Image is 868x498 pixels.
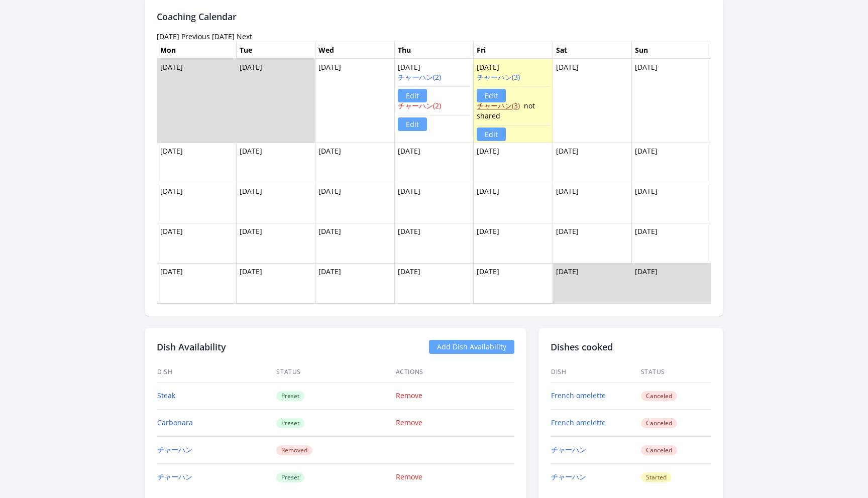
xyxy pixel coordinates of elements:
[632,42,711,59] th: Sun
[632,223,711,263] td: [DATE]
[315,223,395,263] td: [DATE]
[477,101,535,120] span: not shared
[474,263,553,303] td: [DATE]
[640,362,712,383] th: Status
[396,418,422,427] a: Remove
[553,143,632,183] td: [DATE]
[315,263,395,303] td: [DATE]
[394,59,474,143] td: [DATE]
[157,362,276,383] th: Dish
[474,223,553,263] td: [DATE]
[276,445,312,455] span: Removed
[236,183,315,223] td: [DATE]
[553,183,632,223] td: [DATE]
[276,418,304,428] span: Preset
[395,362,514,383] th: Actions
[394,143,474,183] td: [DATE]
[632,143,711,183] td: [DATE]
[641,418,677,428] span: Canceled
[157,42,237,59] th: Mon
[398,101,441,110] a: チャーハン(2)
[553,42,632,59] th: Sat
[157,223,237,263] td: [DATE]
[157,143,237,183] td: [DATE]
[315,42,395,59] th: Wed
[474,183,553,223] td: [DATE]
[394,183,474,223] td: [DATE]
[641,391,677,401] span: Canceled
[632,263,711,303] td: [DATE]
[477,89,506,102] a: Edit
[157,472,192,481] a: チャーハン
[236,263,315,303] td: [DATE]
[477,128,506,141] a: Edit
[553,223,632,263] td: [DATE]
[551,418,606,427] a: French omelette
[429,340,514,354] a: Add Dish Availability
[398,89,427,102] a: Edit
[236,223,315,263] td: [DATE]
[474,143,553,183] td: [DATE]
[157,391,175,400] a: Steak
[315,59,395,143] td: [DATE]
[181,32,210,41] a: Previous
[474,42,553,59] th: Fri
[236,143,315,183] td: [DATE]
[157,445,192,454] a: チャーハン
[551,472,586,481] a: チャーハン
[551,362,640,383] th: Dish
[157,263,237,303] td: [DATE]
[236,42,315,59] th: Tue
[157,32,179,41] time: [DATE]
[551,340,711,354] h2: Dishes cooked
[276,362,395,383] th: Status
[632,59,711,143] td: [DATE]
[157,59,237,143] td: [DATE]
[641,472,672,482] span: Started
[474,59,553,143] td: [DATE]
[157,10,711,24] h2: Coaching Calendar
[237,32,252,41] a: Next
[394,223,474,263] td: [DATE]
[394,42,474,59] th: Thu
[477,101,520,110] a: チャーハン(3)
[396,472,422,481] a: Remove
[477,72,520,82] a: チャーハン(3)
[551,445,586,454] a: チャーハン
[315,143,395,183] td: [DATE]
[553,263,632,303] td: [DATE]
[157,183,237,223] td: [DATE]
[157,418,193,427] a: Carbonara
[236,59,315,143] td: [DATE]
[551,391,606,400] a: French omelette
[398,72,441,82] a: チャーハン(2)
[315,183,395,223] td: [DATE]
[212,32,235,41] a: [DATE]
[641,445,677,455] span: Canceled
[276,472,304,482] span: Preset
[276,391,304,401] span: Preset
[394,263,474,303] td: [DATE]
[553,59,632,143] td: [DATE]
[396,391,422,400] a: Remove
[398,117,427,131] a: Edit
[632,183,711,223] td: [DATE]
[157,340,226,354] h2: Dish Availability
